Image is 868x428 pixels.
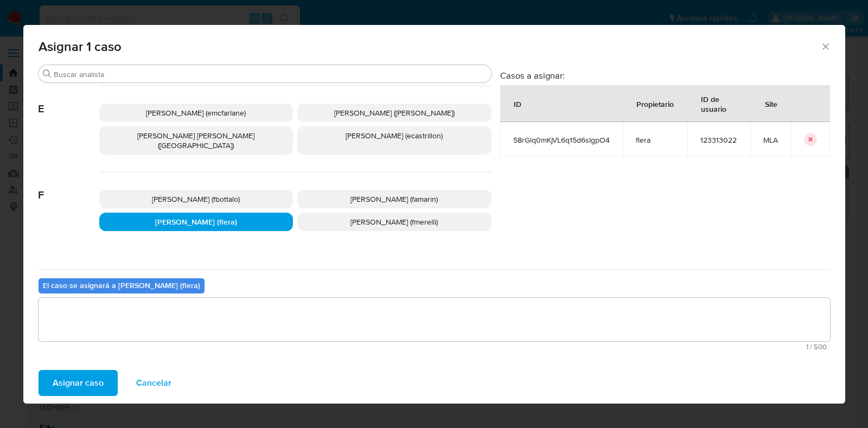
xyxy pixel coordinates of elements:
div: ID [501,91,534,117]
button: Buscar [43,69,52,78]
button: Asignar caso [39,370,118,396]
div: [PERSON_NAME] (ecastrillon) [297,126,492,155]
button: Cancelar [122,370,186,396]
span: [PERSON_NAME] (fmerelli) [350,216,438,227]
span: flera [636,135,674,145]
div: [PERSON_NAME] ([PERSON_NAME]) [297,104,492,122]
span: [PERSON_NAME] (flera) [155,216,237,227]
div: [PERSON_NAME] (fbottalo) [99,190,293,208]
div: Propietario [623,91,687,117]
div: ID de usuario [688,86,750,122]
span: [PERSON_NAME] (ecastrillon) [346,130,443,141]
span: [PERSON_NAME] (fbottalo) [152,194,240,205]
b: El caso se asignará a [PERSON_NAME] (flera) [43,280,200,291]
span: [PERSON_NAME] (famarin) [350,194,438,205]
span: Máximo 500 caracteres [42,343,827,350]
h3: Casos a asignar: [500,70,830,81]
span: 58rGlq0mKjVL6q15d6sIgpO4 [513,135,610,145]
span: MLA [763,135,778,145]
span: Asignar caso [53,371,104,395]
span: 123313022 [700,135,737,145]
div: [PERSON_NAME] (famarin) [297,190,492,208]
div: [PERSON_NAME] [PERSON_NAME] ([GEOGRAPHIC_DATA]) [99,126,293,155]
div: [PERSON_NAME] (flera) [99,213,293,231]
span: Cancelar [136,371,171,395]
div: [PERSON_NAME] (fmerelli) [297,213,492,231]
span: F [39,173,99,202]
span: [PERSON_NAME] ([PERSON_NAME]) [334,107,455,118]
span: Asignar 1 caso [39,40,821,53]
span: [PERSON_NAME] (emcfarlane) [146,107,246,118]
div: Site [752,91,790,117]
div: [PERSON_NAME] (emcfarlane) [99,104,293,122]
button: Cerrar ventana [820,41,830,51]
div: assign-modal [23,25,845,404]
span: E [39,86,99,116]
input: Buscar analista [54,69,487,79]
button: icon-button [804,133,817,146]
span: [PERSON_NAME] [PERSON_NAME] ([GEOGRAPHIC_DATA]) [137,130,254,151]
